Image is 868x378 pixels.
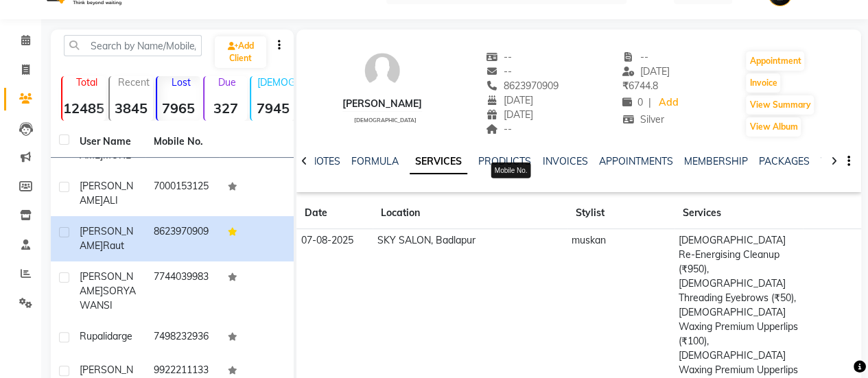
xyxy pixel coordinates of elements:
span: [DATE] [622,65,670,78]
span: darge [107,330,132,342]
th: User Name [71,126,145,158]
img: avatar [362,50,403,91]
p: Recent [115,76,153,88]
a: PRODUCTS [478,155,531,167]
span: SORYAWANSI [80,285,136,311]
span: rupali [80,330,107,342]
td: 8623970909 [145,216,220,261]
strong: 327 [204,99,248,117]
span: -- [486,65,512,78]
strong: 7945 [251,99,294,117]
p: Due [207,76,248,88]
span: [PERSON_NAME] [80,270,133,297]
p: [DEMOGRAPHIC_DATA] [257,76,294,88]
button: Appointment [746,51,804,71]
span: raut [103,239,124,252]
th: Services [675,198,804,229]
span: [DATE] [486,94,533,106]
button: View Summary [746,95,814,115]
input: Search by Name/Mobile/Email/Code [64,35,202,56]
td: 7744039983 [145,261,220,321]
td: 7000153125 [145,171,220,216]
span: [DEMOGRAPHIC_DATA] [353,117,416,123]
a: INVOICES [542,155,587,167]
p: Lost [163,76,200,88]
button: Invoice [746,73,780,93]
span: 6744.8 [622,80,658,92]
a: MEMBERSHIP [683,155,747,167]
th: Date [296,198,373,229]
span: [PERSON_NAME] [80,180,133,206]
div: Mobile No. [491,162,531,178]
span: -- [622,51,648,63]
span: -- [486,123,512,135]
span: | [648,95,651,110]
a: NOTES [309,155,340,167]
span: 8623970909 [486,80,559,92]
p: Total [68,76,106,88]
a: FORMULA [351,155,399,167]
a: SERVICES [410,150,467,174]
span: ₹ [622,80,629,92]
strong: 12485 [62,99,106,117]
th: Stylist [567,198,675,229]
a: Add [657,93,681,113]
button: View Album [746,117,801,137]
td: 7498232936 [145,321,220,355]
span: [PERSON_NAME] [80,225,133,252]
strong: 7965 [157,99,200,117]
span: Silver [622,113,664,126]
strong: 3845 [110,99,153,117]
a: APPOINTMENTS [598,155,672,167]
a: PACKAGES [758,155,809,167]
a: Add Client [215,36,266,68]
span: 0 [622,96,643,108]
span: ALI [103,194,118,206]
div: [PERSON_NAME] [342,97,422,111]
th: Location [373,198,567,229]
span: [DATE] [486,108,533,121]
th: Mobile No. [145,126,220,158]
span: -- [486,51,512,63]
